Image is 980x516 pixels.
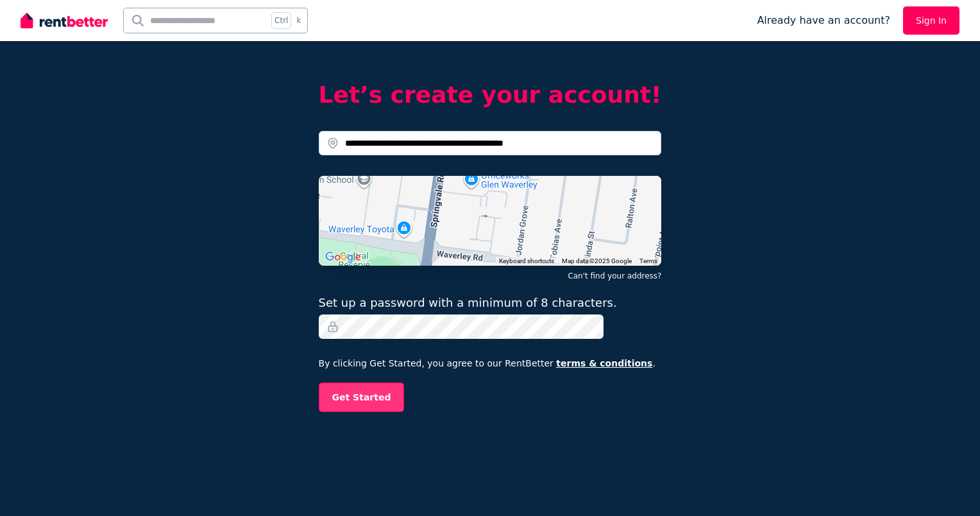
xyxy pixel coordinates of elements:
[319,82,662,108] h2: Let’s create your account!
[499,257,554,266] button: Keyboard shortcuts
[319,357,662,370] p: By clicking Get Started, you agree to our RentBetter .
[903,6,959,35] a: Sign In
[556,358,652,368] a: terms & conditions
[639,257,657,264] a: Terms
[757,13,890,28] span: Already have an account?
[271,12,291,29] span: Ctrl
[296,15,301,26] span: k
[319,383,405,412] button: Get Started
[21,11,108,30] img: RentBetter
[322,249,364,266] img: Google
[319,294,617,312] label: Set up a password with a minimum of 8 characters.
[568,271,661,281] button: Can't find your address?
[322,249,364,266] a: Open this area in Google Maps (opens a new window)
[562,257,632,264] span: Map data ©2025 Google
